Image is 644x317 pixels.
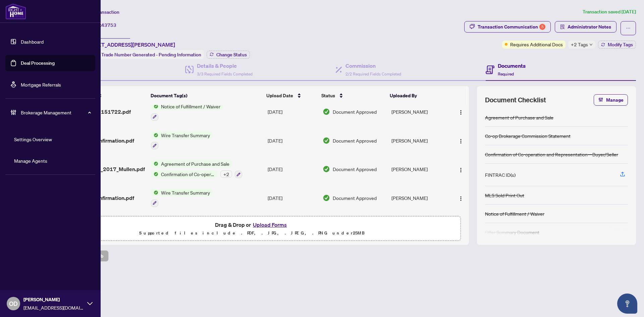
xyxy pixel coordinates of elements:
td: [DATE] [265,97,320,126]
button: Status IconWire Transfer Summary [151,189,213,207]
h4: Details & People [197,62,253,70]
div: FINTRAC ID(s) [485,171,516,178]
span: Wire Transfer Summary [158,189,213,196]
span: View Transaction [84,9,119,15]
span: Brokerage Management [21,109,91,116]
span: 3/3 Required Fields Completed [197,71,253,76]
img: Status Icon [151,189,158,196]
button: Logo [455,164,466,174]
span: [STREET_ADDRESS][PERSON_NAME] [83,41,175,49]
span: Trade Number Generated - Pending Information [101,52,201,58]
img: Status Icon [151,131,158,139]
th: Uploaded By [387,86,447,105]
a: Settings Overview [14,136,52,142]
div: Transaction Communication [478,21,545,32]
div: Status: [83,50,204,59]
span: Document Approved [333,165,377,173]
span: [EMAIL_ADDRESS][DOMAIN_NAME] [23,304,84,311]
img: Logo [458,167,464,173]
span: Administrator Notes [568,21,611,32]
button: Status IconWire Transfer Summary [151,131,213,150]
span: Manage [606,95,624,105]
span: Agreement of Purchase and Sale [158,160,232,167]
td: [DATE] [265,126,320,155]
button: Open asap [617,294,637,314]
img: logo [5,3,26,19]
img: Status Icon [151,160,158,167]
img: Logo [458,139,464,144]
span: down [589,43,593,46]
button: Transaction Communication5 [464,21,551,33]
img: Document Status [323,194,330,202]
span: 2/2 Required Fields Completed [345,71,401,76]
th: (10) File Name [59,86,148,105]
div: 5 [539,24,545,30]
td: [DATE] [265,183,320,212]
span: Accepted_Offer_2017_Mullen.pdf [62,165,145,173]
span: [PERSON_NAME] [23,296,84,303]
th: Upload Date [264,86,319,105]
button: Logo [455,193,466,203]
button: Manage [594,94,628,106]
span: Document Approved [333,137,377,144]
th: Status [319,86,387,105]
button: Administrator Notes [555,21,616,33]
div: + 2 [220,170,232,178]
a: Manage Agents [14,158,47,164]
span: Confirmation of Co-operation and Representation—Buyer/Seller [158,170,218,178]
h4: Documents [498,62,526,70]
img: Document Status [323,137,330,144]
span: Document Checklist [485,95,546,105]
td: [PERSON_NAME] [389,126,449,155]
span: OD [9,299,18,308]
button: Logo [455,135,466,146]
img: Document Status [323,108,330,115]
span: Status [321,92,335,99]
span: Required [498,71,514,76]
span: Change Status [216,52,247,57]
a: Mortgage Referrals [21,82,61,88]
span: +2 Tags [571,41,588,48]
img: Status Icon [151,170,158,178]
button: Status IconNotice of Fulfillment / Waiver [151,103,223,121]
span: Document Approved [333,194,377,202]
article: Transaction saved [DATE] [583,8,636,16]
span: Requires Additional Docs [510,41,563,48]
img: Document Status [323,165,330,173]
a: Dashboard [21,39,44,45]
button: Change Status [207,51,250,59]
span: 43753 [101,22,116,28]
span: solution [560,24,565,29]
img: Logo [458,110,464,115]
div: Co-op Brokerage Commission Statement [485,132,571,140]
th: Document Tag(s) [148,86,264,105]
td: [PERSON_NAME] [389,97,449,126]
div: MLS Sold Print Out [485,192,524,199]
span: Document Approved [333,108,377,115]
span: ellipsis [626,26,631,31]
span: Drag & Drop or [215,220,289,229]
h4: Commission [345,62,401,70]
img: Logo [458,196,464,201]
span: Wire Transfer Summary [158,131,213,139]
span: Modify Tags [608,42,633,47]
button: Upload Forms [251,220,289,229]
td: [PERSON_NAME] [389,183,449,212]
button: Modify Tags [598,41,636,49]
button: Logo [455,106,466,117]
p: Supported files include .PDF, .JPG, .JPEG, .PNG under 25 MB [47,229,457,237]
td: [DATE] [265,155,320,183]
a: Deal Processing [21,60,55,66]
img: Status Icon [151,103,158,110]
div: Confirmation of Co-operation and Representation—Buyer/Seller [485,151,618,158]
div: Agreement of Purchase and Sale [485,114,553,121]
button: Status IconAgreement of Purchase and SaleStatus IconConfirmation of Co-operation and Representati... [151,160,242,178]
span: Drag & Drop orUpload FormsSupported files include .PDF, .JPG, .JPEG, .PNG under25MB [43,216,461,241]
span: Upload Date [266,92,293,99]
span: Notice of Fulfillment / Waiver [158,103,223,110]
div: Notice of Fulfillment / Waiver [485,210,544,217]
td: [PERSON_NAME] [389,155,449,183]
